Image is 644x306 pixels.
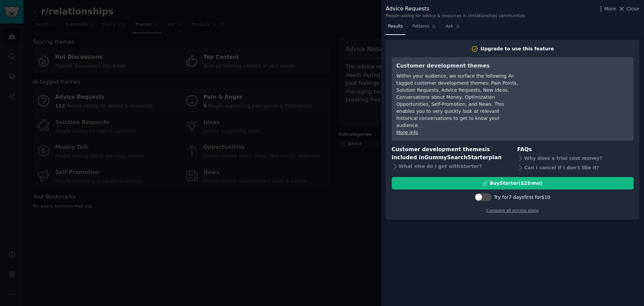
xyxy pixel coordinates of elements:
[481,45,554,52] div: Upgrade to use this feature
[388,24,403,30] span: Results
[446,24,453,30] span: Ask
[386,21,405,35] a: Results
[604,5,616,12] span: More
[386,5,525,13] div: Advice Requests
[392,145,508,162] h3: Customer development themes is included in plan
[443,21,463,35] a: Ask
[494,194,550,201] div: Try for 7 days first for $10
[618,5,639,12] button: Close
[517,163,634,172] div: Can I cancel if I don't like it?
[486,208,539,213] a: Compare all pricing plans
[424,154,488,161] span: GummySearch Starter
[396,73,519,129] div: Within your audience, we surface the following AI-tagged customer development themes: Pain Points...
[396,130,418,135] a: More info
[627,5,639,12] span: Close
[386,13,525,19] div: People asking for advice & resources in r/relationships communities
[392,177,634,189] button: BuyStarter($29/mo)
[528,62,629,112] iframe: YouTube video player
[517,145,634,154] h3: FAQs
[410,21,438,35] a: Patterns
[517,154,634,163] div: Why does a trial cost money?
[412,24,429,30] span: Patterns
[490,180,542,187] div: Buy Starter ($ 29 /mo )
[597,5,616,12] button: More
[396,62,519,70] h3: Customer development themes
[392,162,508,171] div: What else do I get with Starter ?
